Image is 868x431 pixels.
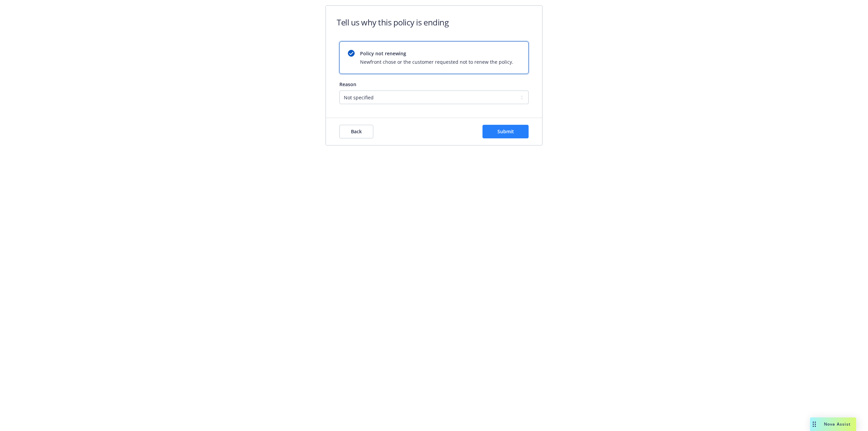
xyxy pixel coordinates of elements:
[810,417,856,431] button: Nova Assist
[482,125,529,138] button: Submit
[339,125,373,138] button: Back
[360,50,513,57] span: Policy not renewing
[337,17,449,28] h1: Tell us why this policy is ending
[497,128,514,135] span: Submit
[824,421,851,427] span: Nova Assist
[351,128,362,135] span: Back
[339,81,356,87] span: Reason
[810,417,818,431] div: Drag to move
[360,58,513,65] span: Newfront chose or the customer requested not to renew the policy.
